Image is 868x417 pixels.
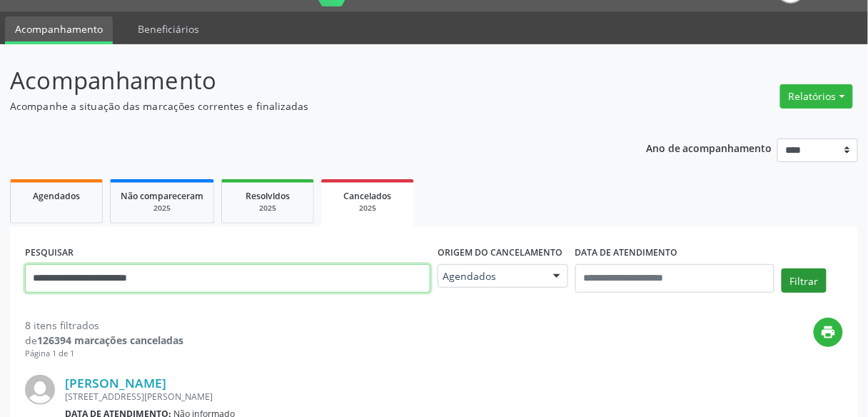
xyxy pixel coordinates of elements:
p: Acompanhe a situação das marcações correntes e finalizadas [10,99,604,114]
div: 2025 [331,203,404,213]
span: Resolvidos [246,190,290,202]
strong: 126394 marcações canceladas [37,333,183,347]
div: de [25,333,183,348]
label: Origem do cancelamento [438,242,562,264]
button: Relatórios [780,84,853,109]
div: 2025 [121,203,203,213]
img: img [25,375,55,405]
div: 8 itens filtrados [25,318,183,333]
span: Cancelados [344,190,392,202]
button: print [814,318,843,347]
span: Agendados [443,269,539,283]
label: PESQUISAR [25,242,74,264]
a: [PERSON_NAME] [65,375,166,391]
label: DATA DE ATENDIMENTO [575,242,678,264]
div: [STREET_ADDRESS][PERSON_NAME] [65,391,843,403]
span: Agendados [33,190,80,202]
a: Beneficiários [128,16,209,41]
p: Ano de acompanhamento [646,139,772,156]
p: Acompanhamento [10,63,604,99]
button: Filtrar [782,268,827,293]
div: 2025 [232,203,303,213]
a: Acompanhamento [5,16,113,44]
i: print [821,324,837,340]
span: Não compareceram [121,190,203,202]
div: Página 1 de 1 [25,348,183,360]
